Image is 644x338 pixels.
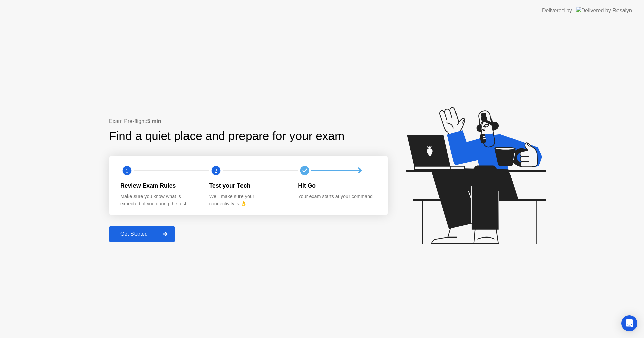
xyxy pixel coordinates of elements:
b: 5 min [147,118,161,124]
img: Delivered by Rosalyn [576,7,632,14]
div: Open Intercom Messenger [621,315,637,331]
text: 1 [126,167,128,174]
div: Your exam starts at your command [298,193,376,200]
div: Hit Go [298,181,376,190]
div: Get Started [111,231,157,237]
div: Delivered by [542,7,572,15]
div: Find a quiet place and prepare for your exam [109,127,345,145]
div: We’ll make sure your connectivity is 👌 [209,193,287,207]
div: Make sure you know what is expected of you during the test. [120,193,199,207]
button: Get Started [109,226,175,242]
text: 2 [215,167,217,174]
div: Review Exam Rules [120,181,199,190]
div: Test your Tech [209,181,287,190]
div: Exam Pre-flight: [109,117,388,125]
